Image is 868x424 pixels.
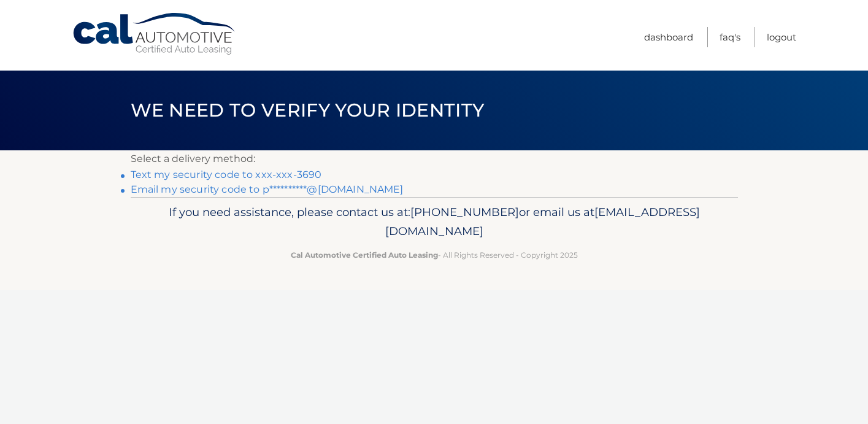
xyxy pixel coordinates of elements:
p: If you need assistance, please contact us at: or email us at [139,202,730,242]
p: Select a delivery method: [131,150,738,168]
a: Logout [767,27,796,47]
a: Text my security code to xxx-xxx-3690 [131,169,322,180]
span: We need to verify your identity [131,99,485,121]
a: Dashboard [644,27,693,47]
strong: Cal Automotive Certified Auto Leasing [291,250,438,260]
a: FAQ's [720,27,740,47]
p: - All Rights Reserved - Copyright 2025 [139,249,730,261]
a: Email my security code to p**********@[DOMAIN_NAME] [131,183,404,195]
span: [PHONE_NUMBER] [410,205,519,219]
a: Cal Automotive [72,12,237,56]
